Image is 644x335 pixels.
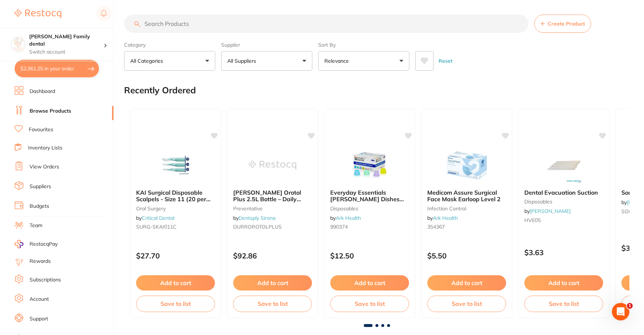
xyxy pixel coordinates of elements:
[30,203,49,210] a: Budgets
[30,108,71,115] a: Browse Products
[124,42,215,48] label: Category
[29,48,104,56] p: Switch account
[233,224,312,230] small: DURROROTOLPLUS
[534,15,591,33] button: Create Product
[15,60,99,77] button: $2,361.25 in your order
[524,189,603,196] b: Dental Evacuation Suction
[524,248,603,257] p: $3.63
[612,303,629,320] iframe: Intercom live chat
[330,275,409,291] button: Add to cart
[336,215,361,221] a: Ark Health
[330,296,409,312] button: Save to list
[30,276,61,284] a: Subscriptions
[330,224,409,230] small: 990374
[427,296,506,312] button: Save to list
[427,275,506,291] button: Add to cart
[233,296,312,312] button: Save to list
[233,215,275,221] span: by
[233,206,312,211] small: preventative
[136,252,215,260] p: $27.70
[136,296,215,312] button: Save to list
[11,37,25,51] img: Westbrook Family dental
[540,147,587,183] img: Dental Evacuation Suction
[524,208,571,214] span: by
[30,296,49,303] a: Account
[136,206,215,211] small: oral surgery
[136,189,215,203] b: KAI Surgical Disposable Scalpels - Size 11 (20 per box)
[29,33,104,47] h4: Westbrook Family dental
[524,275,603,291] button: Add to cart
[221,51,312,71] button: All Suppliers
[627,303,633,309] span: 1
[427,252,506,260] p: $5.50
[433,215,458,221] a: Ark Health
[330,189,409,203] b: Everyday Essentials Dappen Dishes (200)
[330,215,361,221] span: by
[427,215,458,221] span: by
[30,88,55,95] a: Dashboard
[427,206,506,211] small: infection control
[324,57,352,65] p: Relevance
[427,189,506,203] b: Medicom Assure Surgical Face Mask Earloop Level 2
[233,275,312,291] button: Add to cart
[330,206,409,211] small: disposables
[124,15,528,33] input: Search Products
[427,224,506,230] small: 354367
[152,147,199,183] img: KAI Surgical Disposable Scalpels - Size 11 (20 per box)
[346,147,393,183] img: Everyday Essentials Dappen Dishes (200)
[233,252,312,260] p: $92.86
[233,189,312,203] b: Durr Orotol Plus 2.5L Bottle – Daily Suction Cleaner
[239,215,275,221] a: Dentsply Sirona
[136,215,174,221] span: by
[15,5,61,22] a: Restocq Logo
[30,222,42,229] a: Team
[436,51,455,71] button: Reset
[28,144,62,152] a: Inventory Lists
[15,240,23,248] img: RestocqPay
[30,315,48,323] a: Support
[15,240,58,248] a: RestocqPay
[318,51,409,71] button: Relevance
[15,9,61,18] img: Restocq Logo
[124,85,196,96] h2: Recently Ordered
[30,258,51,265] a: Rewards
[548,21,585,27] span: Create Product
[142,215,174,221] a: Critical Dental
[136,275,215,291] button: Add to cart
[227,57,259,65] p: All Suppliers
[29,126,53,133] a: Favourites
[136,224,215,230] small: SURG-SKAI011C
[530,208,571,214] a: [PERSON_NAME]
[124,51,215,71] button: All Categories
[524,296,603,312] button: Save to list
[524,217,603,223] small: HVE05
[318,42,409,48] label: Sort By
[30,163,59,171] a: View Orders
[30,241,58,248] span: RestocqPay
[130,57,166,65] p: All Categories
[249,147,296,183] img: Durr Orotol Plus 2.5L Bottle – Daily Suction Cleaner
[524,199,603,204] small: disposables
[30,183,51,190] a: Suppliers
[330,252,409,260] p: $12.50
[221,42,312,48] label: Supplier
[443,147,490,183] img: Medicom Assure Surgical Face Mask Earloop Level 2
